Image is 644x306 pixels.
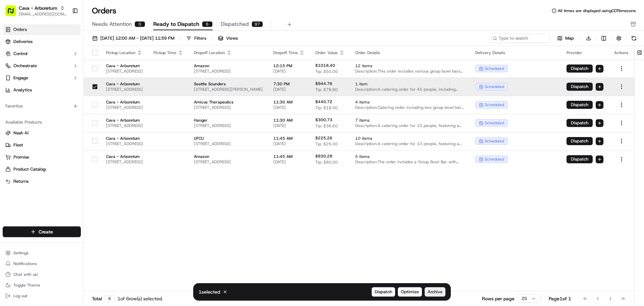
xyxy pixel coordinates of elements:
[59,122,73,128] span: [DATE]
[315,117,332,123] span: $300.73
[7,98,17,108] img: Liam S.
[21,104,54,110] span: [PERSON_NAME]
[485,120,504,126] span: scheduled
[273,141,305,146] span: [DATE]
[558,8,636,13] span: All times are displayed using CDT timezone
[273,87,305,92] span: [DATE]
[273,105,305,110] span: [DATE]
[315,135,332,141] span: $225.26
[3,248,81,258] button: Settings
[194,50,263,55] div: Dropoff Location
[355,136,465,141] span: 10 items
[13,51,28,57] span: Control
[57,151,62,156] div: 💻
[221,20,249,28] span: Dispatched
[355,141,465,146] span: Description: A catering order for 10 people, featuring a Group Bowl Bar with Grilled Chicken, var...
[194,69,263,74] span: [STREET_ADDRESS]
[106,63,143,69] span: Cava - Arboretum
[4,147,54,160] a: 📗Knowledge Base
[183,34,209,43] button: Filters
[425,287,445,297] button: Archive
[19,5,57,11] span: Cava - Arboretum
[106,141,143,146] span: [STREET_ADDRESS]
[273,69,305,74] span: [DATE]
[106,87,143,92] span: [STREET_ADDRESS]
[3,24,81,35] a: Orders
[106,123,143,128] span: [STREET_ADDRESS]
[273,50,305,55] div: Dropoff Time
[19,11,67,17] button: [EMAIL_ADDRESS][DOMAIN_NAME]
[194,136,263,141] span: UFCU
[3,101,81,112] div: Favorites
[315,154,332,159] span: $830.28
[21,122,54,128] span: [PERSON_NAME]
[202,21,213,27] div: 6
[3,36,81,47] a: Deliveries
[355,154,465,159] span: 5 items
[114,66,122,74] button: Start new chat
[13,272,38,277] span: Chat with us!
[106,154,143,159] span: Cava - Arboretum
[485,138,504,144] span: scheduled
[13,142,23,148] span: Fleet
[194,87,263,92] span: [STREET_ADDRESS][PERSON_NAME]
[485,157,504,162] span: scheduled
[39,228,53,235] span: Create
[549,295,571,302] div: Page 1 of 1
[401,289,419,295] span: Optimize
[92,5,116,16] h1: Orders
[315,69,338,74] span: Tip: $50.00
[194,81,263,87] span: Seattle Sounders
[315,87,338,92] span: Tip: $79.90
[13,150,51,157] span: Knowledge Base
[13,87,32,93] span: Analytics
[3,259,81,268] button: Notifications
[194,63,263,69] span: Amazon
[3,117,81,128] div: Available Products
[355,50,465,55] div: Order Details
[105,295,115,302] div: 6
[629,34,639,43] button: Refresh
[485,102,504,107] span: scheduled
[567,101,593,109] button: Dispatch
[3,60,81,71] button: Orchestrate
[89,34,177,43] button: [DATE] 12:00 AM - [DATE] 11:59 PM
[375,289,392,295] span: Dispatch
[567,155,593,163] button: Dispatch
[3,152,81,163] button: Promise
[315,160,338,165] span: Tip: $80.00
[30,71,92,76] div: We're available if you need us!
[3,128,81,138] button: Nash AI
[553,34,578,42] button: Map
[398,287,422,297] button: Optimize
[567,83,593,91] button: Dispatch
[5,130,78,136] a: Nash AI
[13,166,46,172] span: Product Catalog
[106,159,143,165] span: [STREET_ADDRESS]
[3,291,81,301] button: Log out
[13,63,37,69] span: Orchestrate
[59,104,73,110] span: [DATE]
[355,118,465,123] span: 7 items
[5,142,78,148] a: Fleet
[475,50,556,55] div: Delivery Details
[3,176,81,187] button: Returns
[13,75,28,81] span: Engage
[3,280,81,290] button: Toggle Theme
[5,166,78,172] a: Product Catalog
[7,7,20,20] img: Nash
[7,116,17,127] img: Masood Aslam
[5,178,78,184] a: Returns
[567,64,593,73] button: Dispatch
[355,159,465,165] span: Description: The order includes a Group Bowl Bar with Falafel, two Pita Chips + Dip orders, and t...
[567,137,593,145] button: Dispatch
[100,35,174,41] span: [DATE] 12:00 AM - [DATE] 11:59 PM
[194,154,263,159] span: Amazon
[372,287,395,297] button: Dispatch
[13,27,27,33] span: Orders
[13,282,40,288] span: Toggle Theme
[355,81,465,87] span: 1 item
[428,289,442,295] span: Archive
[194,118,263,123] span: Hanger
